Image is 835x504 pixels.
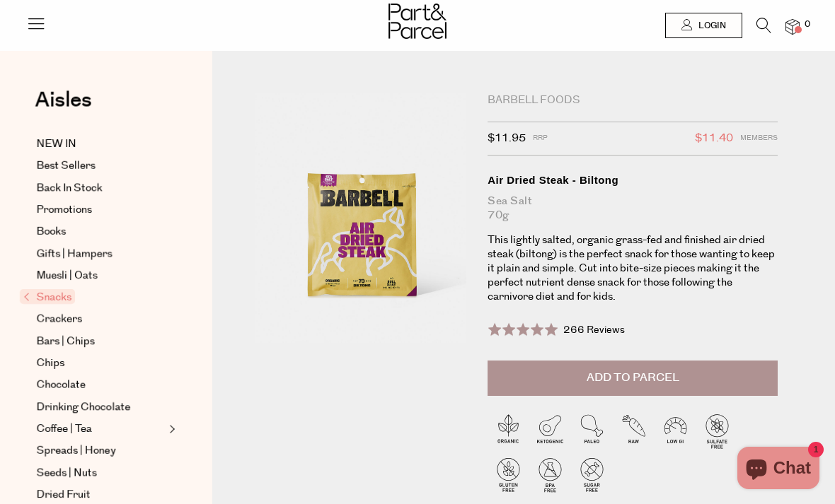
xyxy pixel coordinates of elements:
img: P_P-ICONS-Live_Bec_V11_Organic.svg [488,410,529,452]
span: Chocolate [36,377,86,394]
span: Bars | Chips [36,333,95,350]
a: Drinking Chocolate [36,399,165,416]
span: Muesli | Oats [36,267,98,284]
img: Part&Parcel [388,4,447,39]
span: Drinking Chocolate [36,399,130,416]
img: P_P-ICONS-Live_Bec_V11_Paleo.svg [571,410,613,452]
a: Best Sellers [36,158,165,175]
a: Seeds | Nuts [36,464,165,481]
span: Crackers [36,311,82,328]
a: Snacks [23,289,165,306]
span: Members [740,129,778,148]
a: NEW IN [36,136,165,153]
span: RRP [533,129,548,148]
span: 266 Reviews [563,323,625,337]
a: Aisles [35,90,92,125]
a: 0 [785,19,800,34]
span: Aisles [35,85,92,116]
a: Back In Stock [36,180,165,197]
a: Chocolate [36,377,165,394]
a: Bars | Chips [36,333,165,350]
img: P_P-ICONS-Live_Bec_V11_Ketogenic.svg [529,410,571,452]
span: 0 [801,18,814,31]
span: Books [36,223,66,240]
span: Gifts | Hampers [36,245,113,262]
span: Best Sellers [36,158,96,175]
a: Login [665,13,742,38]
span: Add to Parcel [587,370,679,386]
a: Chips [36,355,165,372]
span: Seeds | Nuts [36,464,97,481]
div: Barbell Foods [488,93,778,107]
button: Expand/Collapse Coffee | Tea [166,421,175,438]
span: Snacks [20,289,75,304]
img: P_P-ICONS-Live_Bec_V11_BPA_Free.svg [529,454,571,496]
p: This lightly salted, organic grass-fed and finished air dried steak (biltong) is the perfect snac... [488,233,778,304]
img: P_P-ICONS-Live_Bec_V11_Gluten_Free.svg [488,454,529,496]
span: Promotions [36,201,92,218]
a: Gifts | Hampers [36,245,165,262]
span: Spreads | Honey [36,443,115,459]
a: Coffee | Tea [36,421,165,438]
a: Promotions [36,201,165,218]
inbox-online-store-chat: Shopify online store chat [733,447,824,493]
a: Books [36,223,165,240]
a: Dried Fruit [36,486,165,503]
span: Coffee | Tea [36,421,92,438]
span: Dried Fruit [36,486,91,503]
div: Air Dried Steak - Biltong [488,173,778,187]
img: Air Dried Steak - Biltong [255,93,466,343]
span: Back In Stock [36,180,103,197]
img: P_P-ICONS-Live_Bec_V11_Sugar_Free.svg [571,454,613,496]
a: Crackers [36,311,165,328]
a: Spreads | Honey [36,443,165,459]
span: $11.95 [488,129,526,148]
img: P_P-ICONS-Live_Bec_V11_Low_Gi.svg [655,410,696,452]
img: P_P-ICONS-Live_Bec_V11_Raw.svg [613,410,655,452]
div: Sea Salt 70g [488,194,778,223]
img: P_P-ICONS-Live_Bec_V11_Sulfate_Free.svg [696,410,738,452]
span: Login [695,20,726,32]
span: Chips [36,355,64,372]
span: NEW IN [36,136,76,153]
a: Muesli | Oats [36,267,165,284]
span: $11.40 [695,129,733,148]
button: Add to Parcel [488,361,778,396]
